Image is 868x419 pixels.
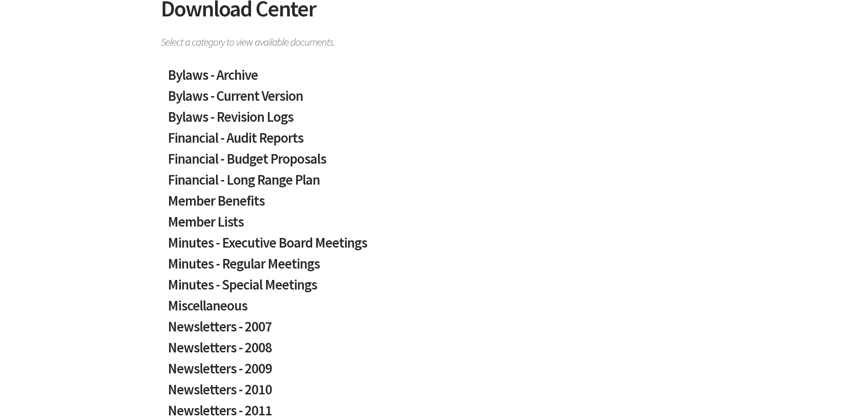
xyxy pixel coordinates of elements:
a: Newsletters - 2009 [168,362,701,383]
a: Bylaws - Revision Logs [168,110,701,131]
a: Minutes - Executive Board Meetings [168,236,701,257]
a: Member Lists [168,215,701,236]
a: Miscellaneous [168,299,701,320]
a: Financial - Audit Reports [168,131,701,152]
a: Financial - Long Range Plan [168,173,701,194]
a: Newsletters - 2008 [168,341,701,362]
a: Newsletters - 2010 [168,383,701,403]
a: Bylaws - Current Version [168,89,701,110]
span: Select a category to view available documents. [161,31,708,47]
a: Bylaws - Archive [168,68,701,89]
a: Minutes - Special Meetings [168,278,701,299]
a: Newsletters - 2007 [168,320,701,341]
a: Member Benefits [168,194,701,215]
a: Minutes - Regular Meetings [168,257,701,278]
a: Financial - Budget Proposals [168,152,701,173]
